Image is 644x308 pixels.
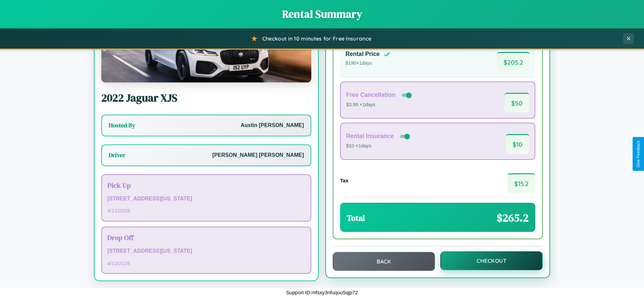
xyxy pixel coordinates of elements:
p: $3.99 × 1 days [346,101,413,109]
h4: Rental Price [345,51,380,58]
h1: Rental Summary [7,7,637,21]
p: Austin [PERSON_NAME] [241,121,304,130]
h2: 2022 Jaguar XJS [101,90,311,105]
h4: Free Cancellation [346,91,395,99]
span: $ 10 [506,134,529,154]
p: 4 / 12 / 2026 [107,259,305,268]
h4: Tax [340,178,348,183]
p: $10 × 1 days [346,142,411,150]
p: $ 190 × 1 days [345,59,390,68]
span: $ 265.2 [497,210,529,225]
p: [STREET_ADDRESS][US_STATE] [107,246,305,256]
h4: Rental Insurance [346,133,394,140]
button: Checkout [440,251,543,270]
h3: Total [347,212,365,224]
p: [PERSON_NAME] [PERSON_NAME] [212,150,304,160]
h3: Drop Off [107,233,305,242]
p: [STREET_ADDRESS][US_STATE] [107,194,305,204]
p: Support ID: mfsxy3nfuquu5qjp72 [286,288,358,297]
div: Give Feedback [636,140,641,168]
h3: Hosted By [109,121,135,129]
span: $ 50 [504,93,529,113]
p: 4 / 11 / 2026 [107,206,305,215]
h3: Pick Up [107,180,305,190]
span: $ 15.2 [507,173,535,193]
span: Checkout in 10 minutes for Free Insurance [262,35,371,42]
h3: Driver [109,151,125,159]
button: Back [333,252,435,271]
span: $ 205.2 [497,52,530,72]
